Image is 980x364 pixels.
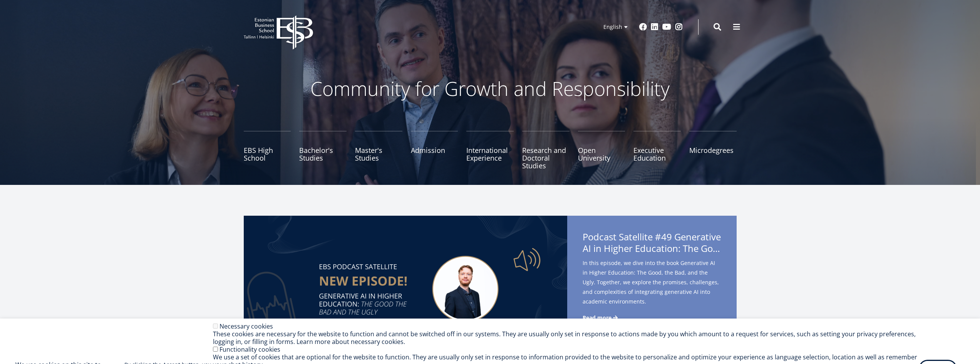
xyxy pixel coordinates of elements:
img: Satellite #49 [244,216,567,362]
p: Community for Growth and Responsibility [286,77,694,100]
a: Admission [411,131,458,169]
span: AI in Higher Education: The Good, the Bad, and the Ugly [583,243,721,254]
a: Read more [583,314,619,322]
a: Executive Education [633,131,681,169]
a: International Experience [466,131,514,169]
a: Instagram [675,23,683,31]
span: Podcast Satellite #49 Generative [583,231,721,257]
span: In this episode, we dive into the book Generative AI in Higher Education: The Good, the Bad, and ... [583,258,721,306]
a: Bachelor's Studies [299,131,347,169]
a: Microdegrees [689,131,737,169]
label: Necessary cookies [219,322,273,330]
a: Research and Doctoral Studies [522,131,570,169]
a: Youtube [662,23,671,31]
a: Master's Studies [355,131,402,169]
a: Open University [578,131,625,169]
label: Functionality cookies [219,345,280,354]
a: Facebook [639,23,647,31]
span: Read more [583,314,611,322]
a: Linkedin [651,23,658,31]
div: These cookies are necessary for the website to function and cannot be switched off in our systems... [213,330,919,346]
a: EBS High School [244,131,291,169]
